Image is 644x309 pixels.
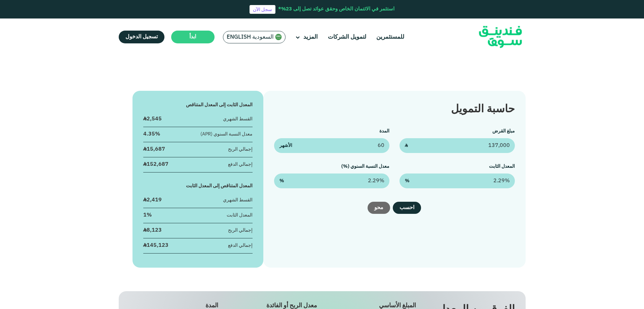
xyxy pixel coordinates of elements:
label: معدل النسبة السنوي (%) [341,164,389,169]
a: تسجيل الدخول [119,31,164,43]
img: SA Flag [275,34,282,40]
div: إجمالي الدفع [228,161,253,168]
div: معدل النسبة السنوي (APR) [200,131,253,138]
div: المعدل المتناقص إلى المعدل الثابت [143,183,253,190]
div: ʢ [143,242,168,249]
span: 2,419 [147,197,162,202]
span: 152,687 [147,162,168,167]
div: المعدل الثابت [227,212,253,219]
span: 15,687 [147,147,165,152]
div: إجمالي الربح [228,146,253,153]
button: احسب [393,202,421,214]
div: ʢ [143,146,165,153]
label: مبلغ القرض [492,129,515,133]
span: ʢ [405,142,408,149]
a: لتمويل الشركات [326,32,368,43]
span: % [279,178,284,185]
div: ʢ [143,196,162,204]
div: القسط الشهري [223,116,253,123]
span: ابدأ [189,34,196,39]
div: حاسبة التمويل [274,102,515,118]
div: القسط الشهري [223,197,253,204]
span: 2,545 [147,116,162,121]
div: استثمر في الائتمان الخاص وحقق عوائد تصل إلى 23%* [278,5,394,13]
div: ʢ [143,161,168,168]
label: المعدل الثابت [489,164,515,169]
div: ʢ [143,115,162,123]
span: % [405,178,410,185]
label: المدة [379,129,389,133]
span: 145,123 [147,243,168,248]
div: إجمالي الدفع [228,242,253,249]
a: سجل الآن [250,5,275,14]
span: المزيد [303,34,318,40]
div: ʢ [143,227,162,234]
div: المعدل الثابت إلى المعدل المتناقص [143,102,253,109]
a: للمستثمرين [375,32,406,43]
div: إجمالي الربح [228,227,253,234]
img: Logo [467,20,533,54]
div: 1% [143,211,152,219]
span: 8,123 [147,228,162,233]
span: الأشهر [279,142,292,149]
span: تسجيل الدخول [125,34,158,39]
div: 4.35% [143,130,160,138]
span: السعودية English [227,33,274,41]
button: محو [368,202,390,214]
